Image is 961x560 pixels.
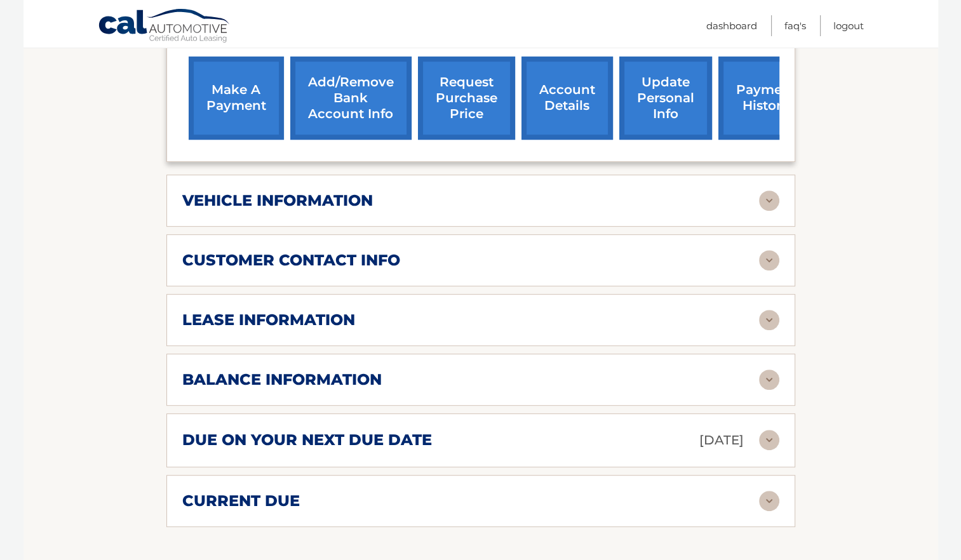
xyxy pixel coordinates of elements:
[182,370,382,389] h2: balance information
[619,57,712,140] a: update personal info
[182,251,400,270] h2: customer contact info
[706,15,757,36] a: Dashboard
[699,429,744,451] p: [DATE]
[182,491,300,510] h2: current due
[290,57,412,140] a: Add/Remove bank account info
[759,430,779,450] img: accordion-rest.svg
[418,57,515,140] a: request purchase price
[718,57,814,140] a: payment history
[833,15,864,36] a: Logout
[759,190,779,211] img: accordion-rest.svg
[784,15,806,36] a: FAQ's
[759,370,779,390] img: accordion-rest.svg
[759,491,779,511] img: accordion-rest.svg
[182,191,373,210] h2: vehicle information
[98,8,231,45] a: Cal Automotive
[189,57,284,140] a: make a payment
[182,430,432,450] h2: due on your next due date
[759,250,779,270] img: accordion-rest.svg
[521,57,613,140] a: account details
[182,310,355,330] h2: lease information
[759,310,779,330] img: accordion-rest.svg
